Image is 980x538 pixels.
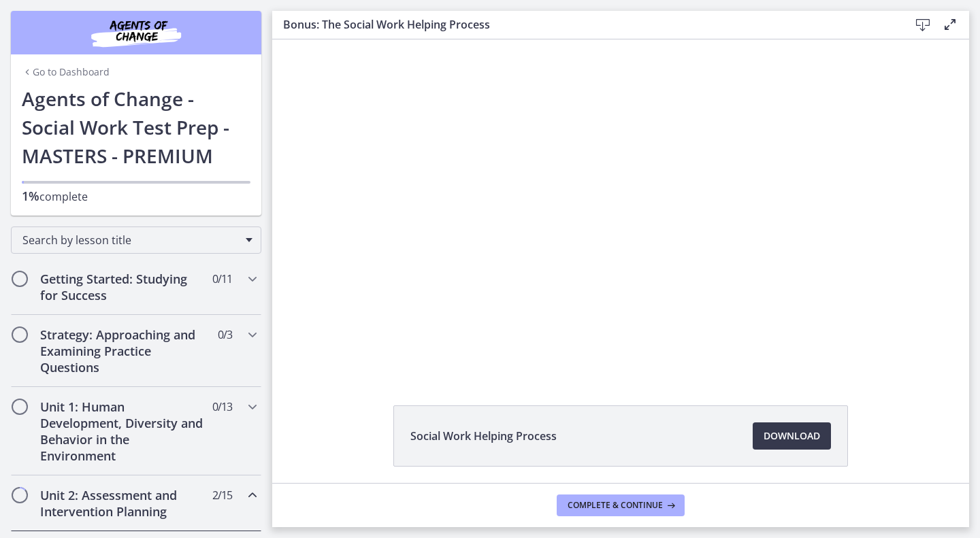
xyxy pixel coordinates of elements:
[212,487,232,503] span: 2 / 15
[568,500,663,511] span: Complete & continue
[22,65,110,79] a: Go to Dashboard
[22,188,250,205] p: complete
[212,271,232,287] span: 0 / 11
[40,399,206,464] h2: Unit 1: Human Development, Diversity and Behavior in the Environment
[22,188,39,204] span: 1%
[40,487,206,520] h2: Unit 2: Assessment and Intervention Planning
[22,84,250,170] h1: Agents of Change - Social Work Test Prep - MASTERS - PREMIUM
[11,226,261,254] div: Search by lesson title
[54,16,218,49] img: Agents of Change
[753,422,831,450] a: Download
[22,233,239,248] span: Search by lesson title
[40,271,206,303] h2: Getting Started: Studying for Success
[218,326,232,343] span: 0 / 3
[764,428,820,444] span: Download
[557,494,685,516] button: Complete & continue
[40,326,206,375] h2: Strategy: Approaching and Examining Practice Questions
[283,16,887,33] h3: Bonus: The Social Work Helping Process
[410,428,557,444] span: Social Work Helping Process
[212,399,232,415] span: 0 / 13
[272,39,969,374] iframe: Video Lesson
